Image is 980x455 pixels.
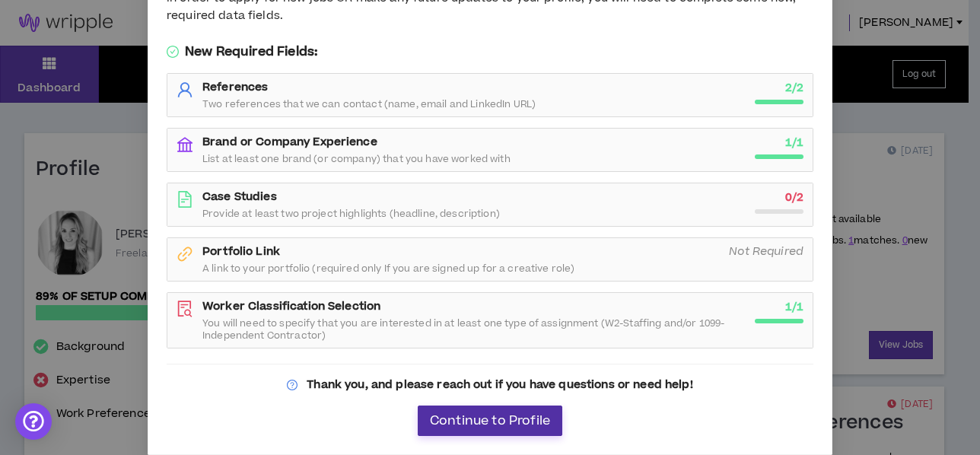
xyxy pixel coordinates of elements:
[202,189,277,205] strong: Case Studies
[785,80,803,96] strong: 2 / 2
[202,298,380,314] strong: Worker Classification Selection
[202,208,500,220] span: Provide at least two project highlights (headline, description)
[202,134,377,150] strong: Brand or Company Experience
[202,317,746,342] span: You will need to specify that you are interested in at least one type of assignment (W2-Staffing ...
[177,191,193,208] span: file-text
[177,301,193,317] span: file-search
[430,414,550,428] span: Continue to Profile
[167,43,813,61] h5: New Required Fields:
[177,81,193,98] span: user
[15,403,52,440] div: Open Intercom Messenger
[202,98,536,110] span: Two references that we can contact (name, email and LinkedIn URL)
[785,135,803,151] strong: 1 / 1
[729,243,803,259] i: Not Required
[177,246,193,262] span: link
[785,299,803,315] strong: 1 / 1
[167,46,179,58] span: check-circle
[177,136,193,153] span: bank
[287,380,297,390] span: question-circle
[202,243,280,259] strong: Portfolio Link
[202,79,268,95] strong: References
[418,406,562,436] button: Continue to Profile
[202,153,511,165] span: List at least one brand (or company) that you have worked with
[785,189,803,205] strong: 0 / 2
[202,262,574,275] span: A link to your portfolio (required only If you are signed up for a creative role)
[307,377,692,393] strong: Thank you, and please reach out if you have questions or need help!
